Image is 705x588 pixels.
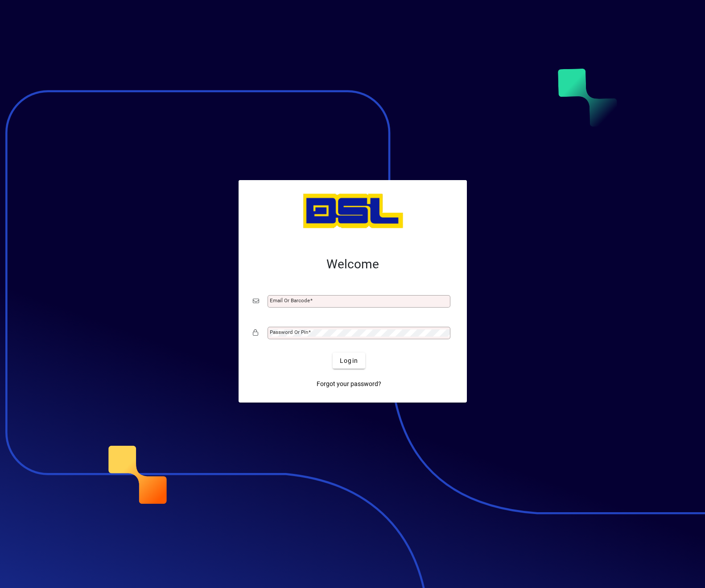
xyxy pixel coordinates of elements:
[253,257,453,272] h2: Welcome
[340,356,358,366] span: Login
[333,353,365,369] button: Login
[317,379,381,389] span: Forgot your password?
[270,329,308,335] mat-label: Password or Pin
[270,297,310,304] mat-label: Email or Barcode
[313,376,385,392] a: Forgot your password?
